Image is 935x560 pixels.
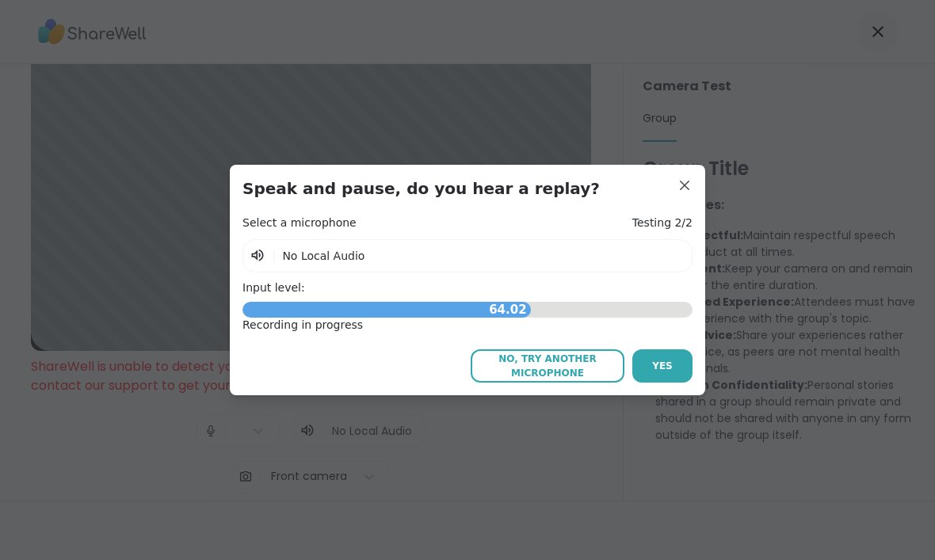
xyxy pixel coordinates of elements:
[479,352,616,380] span: No, try another microphone
[632,349,693,383] button: Yes
[282,250,364,262] span: No Local Audio
[471,349,624,383] button: No, try another microphone
[652,359,673,373] span: Yes
[242,177,693,200] h3: Speak and pause, do you hear a replay?
[485,297,530,323] span: 64.02
[272,246,276,265] span: |
[242,318,693,333] div: Recording in progress
[242,215,357,231] h4: Select a microphone
[632,215,693,231] h4: Testing 2/2
[242,280,693,296] h4: Input level:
